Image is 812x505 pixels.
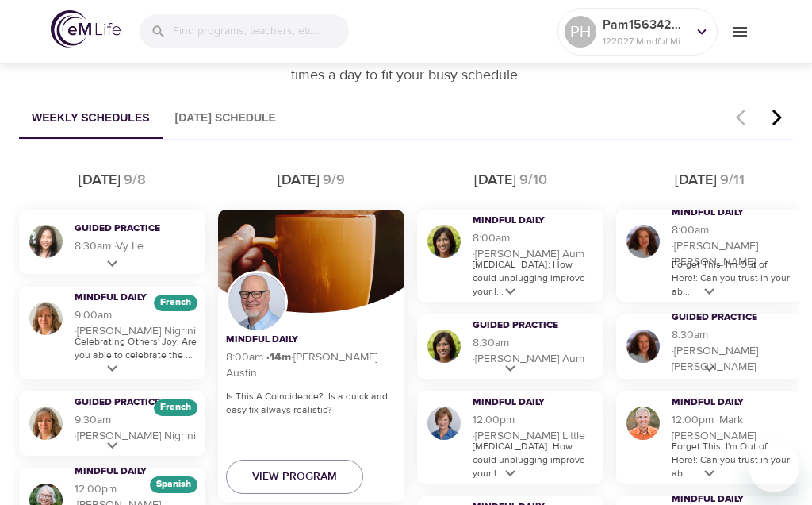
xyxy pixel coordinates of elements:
[75,396,197,410] h3: Guided Practice
[672,412,795,444] h5: 12:00pm · Mark [PERSON_NAME]
[603,15,687,34] p: Pam1563429713
[75,238,197,254] h5: 8:30am · Vy Le
[565,16,596,48] div: PH
[19,98,163,139] button: Weekly Schedules
[672,206,795,220] h3: Mindful Daily
[163,98,289,139] button: [DATE] Schedule
[473,319,596,333] h3: Guided Practice
[226,460,363,494] button: View Program
[672,396,795,410] h3: Mindful Daily
[124,170,146,191] div: 9/8
[150,476,197,493] div: The episodes in this programs will be in Spanish
[672,327,795,375] h5: 8:30am · [PERSON_NAME] [PERSON_NAME]
[624,327,662,365] img: Cindy Gittleman
[425,404,463,442] img: Kerry Little
[75,465,197,479] h3: Mindful Daily
[154,399,197,416] div: The episodes in this programs will be in French
[672,311,795,325] h3: Guided Practice
[624,222,662,260] img: Cindy Gittleman
[749,441,799,492] iframe: Button to launch messaging window
[473,230,596,262] h5: 8:00am · [PERSON_NAME] Aum
[226,333,349,347] h3: Mindful Daily
[720,170,745,191] div: 9/11
[278,170,320,191] div: [DATE]
[519,170,547,191] div: 9/10
[473,396,596,410] h3: Mindful Daily
[603,34,687,48] p: 122027 Mindful Minutes
[473,440,596,480] p: [MEDICAL_DATA]: How could unplugging improve your l...
[27,404,65,442] img: Melissa Nigrini
[675,170,717,191] div: [DATE]
[27,299,65,337] img: Melissa Nigrini
[252,467,337,487] span: View Program
[154,295,197,311] div: The episodes in this programs will be in French
[473,335,596,367] h5: 8:30am · [PERSON_NAME] Aum
[672,258,795,299] p: Forget This, I'm Out of Here!: Can you trust in your ab...
[266,352,291,363] div: · 14 m
[75,307,197,339] h5: 9:00am · [PERSON_NAME] Nigrini
[75,335,197,362] p: Celebrating Others' Joy: Are you able to celebrate the ...
[473,258,596,299] p: [MEDICAL_DATA]: How could unplugging improve your l...
[425,222,463,260] img: Alisha Aum
[75,222,197,236] h3: Guided Practice
[226,271,288,333] img: Jim Austin
[718,10,761,53] button: menu
[226,390,396,417] p: Is This A Coincidence?: Is a quick and easy fix always realistic?
[75,291,197,305] h3: Mindful Daily
[79,170,121,191] div: [DATE]
[473,214,596,228] h3: Mindful Daily
[425,327,463,365] img: Alisha Aum
[109,43,703,86] p: Explore all the live, daily programs led by our expert mindfulness teachers offered multiple time...
[75,412,197,444] h5: 9:30am · [PERSON_NAME] Nigrini
[173,14,349,48] input: Find programs, teachers, etc...
[473,412,596,444] h5: 12:00pm · [PERSON_NAME] Little
[672,222,795,270] h5: 8:00am · [PERSON_NAME] [PERSON_NAME]
[474,170,516,191] div: [DATE]
[226,349,396,381] h5: 8:00am · [PERSON_NAME] Austin
[624,404,662,442] img: Mark Pirtle
[51,10,121,48] img: logo
[672,440,795,480] p: Forget This, I'm Out of Here!: Can you trust in your ab...
[27,222,65,260] img: Vy Le
[323,170,345,191] div: 9/9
